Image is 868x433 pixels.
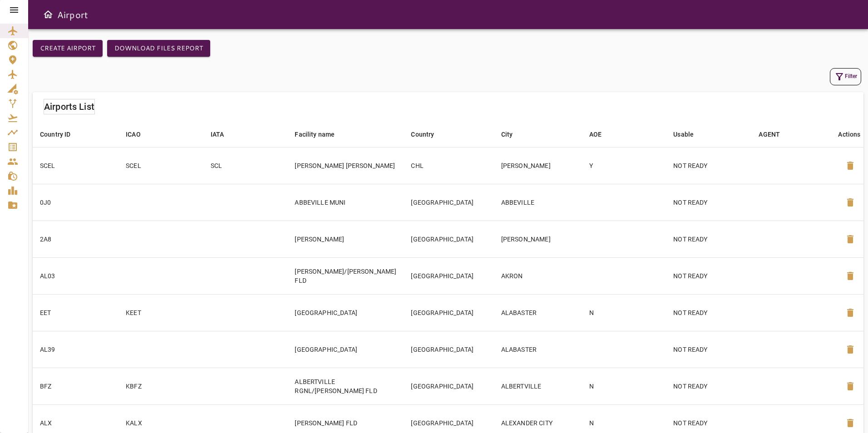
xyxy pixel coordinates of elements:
[673,345,744,354] p: NOT READY
[673,161,744,170] p: NOT READY
[33,221,118,257] td: 2A8
[839,192,861,213] button: Delete Airport
[295,129,346,140] span: Facility name
[404,221,493,257] td: [GEOGRAPHIC_DATA]
[40,129,83,140] span: Country ID
[582,368,666,404] td: N
[673,129,694,140] div: Usable
[501,129,513,140] div: City
[673,129,705,140] span: Usable
[404,257,493,294] td: [GEOGRAPHIC_DATA]
[33,184,118,221] td: 0J0
[287,257,404,294] td: [PERSON_NAME]/[PERSON_NAME] FLD
[839,155,861,177] button: Delete Airport
[404,184,493,221] td: [GEOGRAPHIC_DATA]
[839,339,861,360] button: Delete Airport
[404,147,493,184] td: CHL
[126,129,141,140] div: ICAO
[411,129,446,140] span: Country
[673,382,744,391] p: NOT READY
[845,418,856,428] span: delete
[494,368,582,404] td: ALBERTVILLE
[839,228,861,250] button: Delete Airport
[287,331,404,368] td: [GEOGRAPHIC_DATA]
[845,381,856,392] span: delete
[287,368,404,404] td: ALBERTVILLE RGNL/[PERSON_NAME] FLD
[33,147,118,184] td: SCEL
[830,68,861,85] button: Filter
[589,129,613,140] span: AOE
[126,129,153,140] span: ICAO
[494,331,582,368] td: ALABASTER
[118,368,203,404] td: KBFZ
[295,129,335,140] div: Facility name
[287,184,404,221] td: ABBEVILLE MUNI
[494,294,582,331] td: ALABASTER
[404,368,493,404] td: [GEOGRAPHIC_DATA]
[845,197,856,208] span: delete
[589,129,602,140] div: AOE
[582,294,666,331] td: N
[759,129,792,140] span: AGENT
[33,257,118,294] td: AL03
[118,147,203,184] td: SCEL
[839,265,861,287] button: Delete Airport
[211,129,236,140] span: IATA
[839,375,861,397] button: Delete Airport
[582,147,666,184] td: Y
[845,271,856,281] span: delete
[33,368,118,404] td: BFZ
[287,294,404,331] td: [GEOGRAPHIC_DATA]
[211,129,224,140] div: IATA
[57,7,88,22] h6: Airport
[673,308,744,317] p: NOT READY
[673,235,744,244] p: NOT READY
[845,234,856,245] span: delete
[494,184,582,221] td: ABBEVILLE
[404,331,493,368] td: [GEOGRAPHIC_DATA]
[845,307,856,318] span: delete
[845,160,856,171] span: delete
[404,294,493,331] td: [GEOGRAPHIC_DATA]
[411,129,434,140] div: Country
[673,418,744,428] p: NOT READY
[673,198,744,207] p: NOT READY
[39,5,57,24] button: Open drawer
[494,257,582,294] td: AKRON
[673,271,744,280] p: NOT READY
[44,99,94,114] h6: Airports List
[759,129,780,140] div: AGENT
[501,129,525,140] span: City
[287,221,404,257] td: [PERSON_NAME]
[40,129,71,140] div: Country ID
[203,147,288,184] td: SCL
[33,40,103,57] button: Create airport
[494,147,582,184] td: [PERSON_NAME]
[33,294,118,331] td: EET
[839,302,861,324] button: Delete Airport
[33,331,118,368] td: AL39
[845,344,856,355] span: delete
[494,221,582,257] td: [PERSON_NAME]
[118,294,203,331] td: KEET
[107,40,210,57] button: Download Files Report
[287,147,404,184] td: [PERSON_NAME] [PERSON_NAME]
